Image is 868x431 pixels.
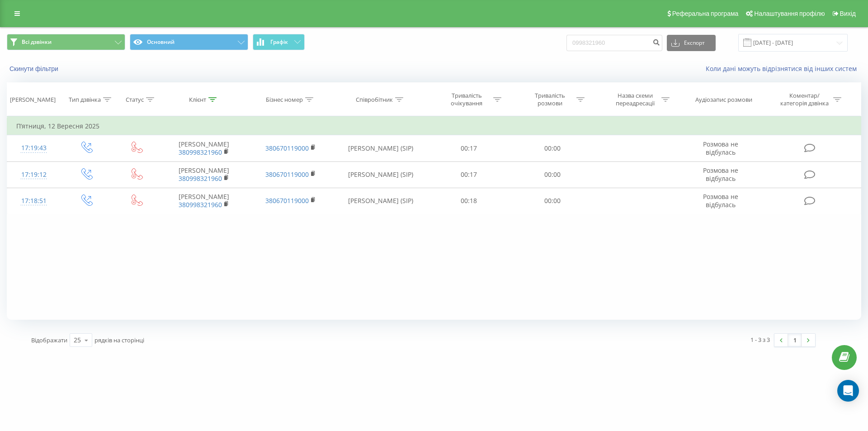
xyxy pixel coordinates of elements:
[566,35,662,51] input: Пошук за номером
[611,92,659,107] div: Назва схеми переадресації
[667,35,716,51] button: Експорт
[179,174,222,183] a: 380998321960
[160,135,247,161] td: [PERSON_NAME]
[788,334,802,346] a: 1
[703,192,738,209] span: Розмова не відбулась
[703,140,738,156] span: Розмова не відбулась
[16,139,52,157] div: 17:19:43
[427,135,510,161] td: 00:17
[443,92,491,107] div: Тривалість очікування
[179,200,222,209] a: 380998321960
[695,96,752,104] div: Аудіозапис розмови
[126,96,144,104] div: Статус
[837,380,859,402] div: Open Intercom Messenger
[74,336,81,345] div: 25
[754,10,825,17] span: Налаштування профілю
[750,335,770,344] div: 1 - 3 з 3
[130,34,248,50] button: Основний
[7,34,125,50] button: Всі дзвінки
[94,336,144,344] span: рядків на сторінці
[189,96,206,104] div: Клієнт
[7,65,63,73] button: Скинути фільтри
[840,10,856,17] span: Вихід
[510,188,594,214] td: 00:00
[10,96,56,104] div: [PERSON_NAME]
[179,148,222,156] a: 380998321960
[334,188,427,214] td: [PERSON_NAME] (SIP)
[253,34,305,50] button: Графік
[265,144,309,152] a: 380670119000
[69,96,101,104] div: Тип дзвінка
[526,92,574,107] div: Тривалість розмови
[672,10,739,17] span: Реферальна програма
[265,170,309,179] a: 380670119000
[778,92,831,107] div: Коментар/категорія дзвінка
[160,188,247,214] td: [PERSON_NAME]
[270,39,288,45] span: Графік
[16,166,52,184] div: 17:19:12
[703,166,738,183] span: Розмова не відбулась
[356,96,393,104] div: Співробітник
[160,161,247,188] td: [PERSON_NAME]
[266,96,303,104] div: Бізнес номер
[427,161,510,188] td: 00:17
[31,336,67,344] span: Відображати
[16,192,52,210] div: 17:18:51
[265,196,309,205] a: 380670119000
[510,135,594,161] td: 00:00
[334,135,427,161] td: [PERSON_NAME] (SIP)
[7,117,861,135] td: П’ятниця, 12 Вересня 2025
[22,38,52,46] span: Всі дзвінки
[334,161,427,188] td: [PERSON_NAME] (SIP)
[706,64,861,73] a: Коли дані можуть відрізнятися вiд інших систем
[510,161,594,188] td: 00:00
[427,188,510,214] td: 00:18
